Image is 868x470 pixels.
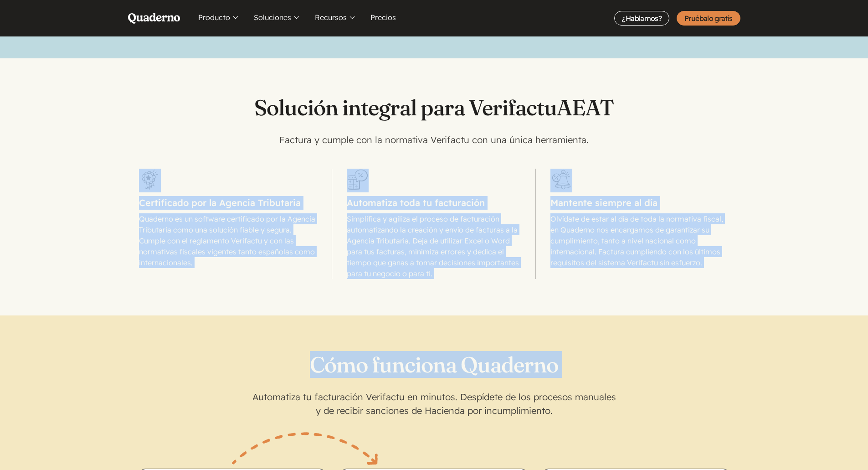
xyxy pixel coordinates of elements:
p: Automatiza tu facturación Verifactu en minutos. Despídete de los procesos manuales y de recibir s... [252,390,616,418]
p: Olvídate de estar al día de toda la normativa fiscal, en Quaderno nos encargamos de garantizar su... [550,213,729,268]
h3: Automatiza toda tu facturación [347,196,521,210]
h3: Mantente siempre al día [550,196,729,210]
h2: Cómo funciona Quaderno [139,352,729,377]
abbr: Agencia Estatal de Administración Tributaria [557,94,614,121]
p: Simplifica y agiliza el proceso de facturación automatizando la creación y envío de facturas a la... [347,213,521,279]
p: Quaderno es un software certificado por la Agencia Tributaria como una solución fiable y segura. ... [139,213,318,268]
a: Pruébalo gratis [677,11,740,26]
a: ¿Hablamos? [614,11,669,26]
h2: Solución integral para Verifactu [139,95,729,120]
h3: Certificado por la Agencia Tributaria [139,196,318,210]
p: Factura y cumple con la normativa Verifactu con una única herramienta. [252,133,616,147]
